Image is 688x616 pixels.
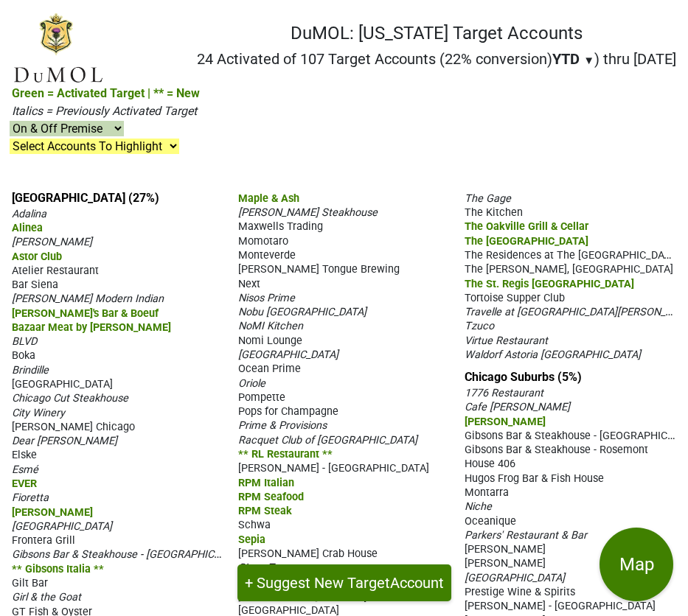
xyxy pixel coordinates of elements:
span: Frontera Grill [12,534,75,547]
span: [PERSON_NAME]'s Bar & Boeuf [12,307,159,320]
span: [PERSON_NAME] [465,543,546,556]
span: Cafe [PERSON_NAME] [465,401,570,413]
span: Parkers' Restaurant & Bar [465,529,587,542]
span: The [PERSON_NAME], [GEOGRAPHIC_DATA] [465,263,673,276]
button: Map [600,528,673,601]
span: House 406 [465,458,515,470]
span: [GEOGRAPHIC_DATA] [238,349,338,361]
span: Brindille [12,364,49,377]
a: [GEOGRAPHIC_DATA] (27%) [12,191,159,205]
span: 1776 Restaurant [465,387,543,399]
span: EVER [12,477,37,490]
span: ** Gibsons Italia ** [12,563,104,575]
span: [PERSON_NAME] [465,557,546,570]
span: Monteverde [238,249,296,262]
a: Chicago Suburbs (5%) [465,370,582,384]
span: Gilt Bar [12,577,48,589]
span: NoMI Kitchen [238,320,303,332]
span: BLVD [12,335,37,348]
span: [PERSON_NAME] - [GEOGRAPHIC_DATA] [238,462,429,475]
span: [GEOGRAPHIC_DATA] [12,520,112,533]
span: [PERSON_NAME] Chicago [12,421,135,433]
span: Next [238,278,260,290]
span: [PERSON_NAME] Steakhouse [238,206,378,219]
span: Schwa [238,519,271,531]
span: [PERSON_NAME] [465,416,546,428]
span: Account [390,574,444,592]
h1: DuMOL: [US_STATE] Target Accounts [197,23,676,44]
span: Astor Club [12,251,62,263]
span: Maxwells Trading [238,220,323,233]
span: Virtue Restaurant [465,335,548,347]
span: Tortoise Supper Club [465,292,565,304]
span: Waldorf Astoria [GEOGRAPHIC_DATA] [465,349,641,361]
span: The Gage [465,192,511,205]
span: The Kitchen [465,206,523,219]
span: Fioretta [12,491,49,504]
span: [PERSON_NAME] [12,236,92,248]
span: [PERSON_NAME] [12,506,93,519]
span: Niche [465,500,492,513]
span: Gibsons Bar & Steakhouse - [GEOGRAPHIC_DATA] [12,547,246,561]
span: [GEOGRAPHIC_DATA] [12,378,113,391]
span: Girl & the Goat [12,591,81,603]
span: [PERSON_NAME] Crab House [238,547,378,560]
span: Italics = Previously Activated Target [12,104,197,118]
span: Oriole [238,377,265,390]
span: The [GEOGRAPHIC_DATA] [465,235,588,248]
span: Chicago Cut Steakhouse [12,392,128,405]
span: Hugos Frog Bar & Fish House [465,472,604,485]
span: Racquet Club of [GEOGRAPHIC_DATA] [238,434,417,447]
span: ▼ [583,54,594,67]
span: Gibsons Bar & Steakhouse - Rosemont [465,444,648,456]
span: [PERSON_NAME] Tongue Brewing [238,263,400,276]
h2: 24 Activated of 107 Target Accounts (22% conversion) ) thru [DATE] [197,50,676,68]
span: Bar Siena [12,279,58,291]
span: Momotaro [238,235,288,248]
span: YTD [552,50,580,68]
span: RPM Steak [238,505,292,517]
span: Prime & Provisions [238,419,327,432]
span: Pops for Champagne [238,405,338,418]
span: Adalina [12,208,46,220]
img: DuMOL [12,12,104,85]
span: Alinea [12,222,43,234]
span: The St. Regis [GEOGRAPHIC_DATA] [465,278,634,290]
span: Bazaar Meat by [PERSON_NAME] [12,321,171,334]
span: Maple & Ash [238,192,299,205]
span: Pompette [238,391,285,404]
span: Green = Activated Target | ** = New [12,86,200,100]
span: [PERSON_NAME] Modern Indian [12,293,164,305]
span: Ocean Prime [238,363,301,375]
span: Sepia [238,533,265,546]
span: Montarra [465,486,509,499]
span: RPM Italian [238,477,294,489]
span: Boka [12,349,35,362]
span: [GEOGRAPHIC_DATA] [465,572,565,584]
span: Oceanique [465,515,516,528]
span: The Residences at The [GEOGRAPHIC_DATA] [465,248,679,262]
span: Nomi Lounge [238,335,302,347]
span: Prestige Wine & Spirits [465,586,575,598]
span: RPM Seafood [238,491,304,503]
span: Nisos Prime [238,292,295,304]
span: Dear [PERSON_NAME] [12,435,117,447]
span: City Winery [12,407,65,419]
span: Nobu [GEOGRAPHIC_DATA] [238,306,366,318]
span: Esmé [12,463,38,476]
button: + Suggest New TargetAccount [237,564,451,601]
span: Atelier Restaurant [12,265,99,277]
span: Elske [12,449,37,461]
span: The Oakville Grill & Cellar [465,220,588,233]
span: Siena Tavern [238,561,300,574]
span: [PERSON_NAME] - [GEOGRAPHIC_DATA] [465,600,656,612]
span: Tzuco [465,320,494,332]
